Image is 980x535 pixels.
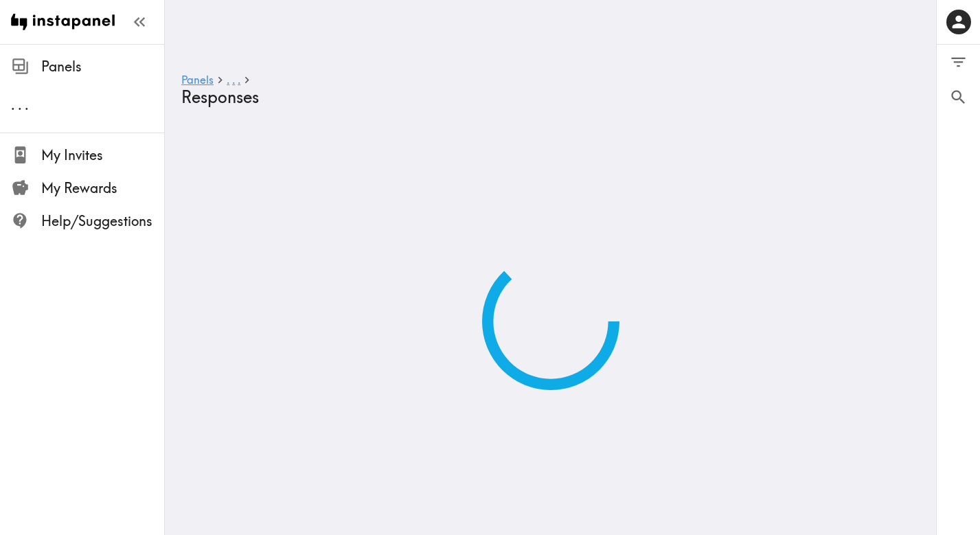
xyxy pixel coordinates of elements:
a: Panels [181,74,214,87]
span: . [238,73,240,87]
a: ... [227,74,240,87]
button: Search [937,80,980,115]
span: My Rewards [41,179,164,198]
h4: Responses [181,87,909,107]
button: Filter Responses [937,45,980,80]
span: Search [949,88,968,106]
span: . [18,96,22,113]
span: Help/Suggestions [41,212,164,231]
span: Panels [41,57,164,76]
span: Filter Responses [949,53,968,71]
span: My Invites [41,146,164,165]
span: . [232,73,235,87]
span: . [25,96,29,113]
span: . [227,73,229,87]
span: . [11,96,15,113]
